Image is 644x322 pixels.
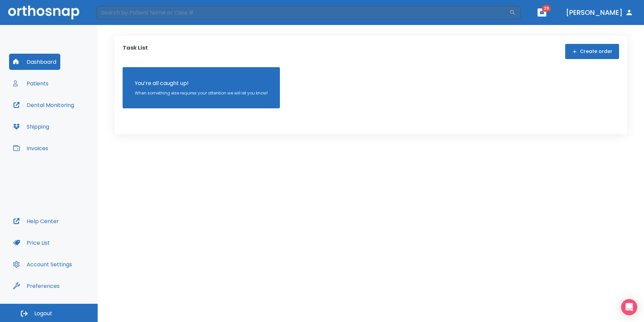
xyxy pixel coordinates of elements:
[563,6,636,19] button: [PERSON_NAME]
[9,54,60,70] button: Dashboard
[9,256,76,272] button: Account Settings
[9,97,78,113] button: Dental Monitoring
[542,5,551,12] span: 29
[9,118,53,135] button: Shipping
[565,44,619,59] button: Create order
[9,213,63,229] button: Help Center
[621,299,637,315] div: Open Intercom Messenger
[9,235,54,251] button: Price List
[9,140,52,156] button: Invoices
[96,6,509,19] input: Search by Patient Name or Case #
[123,44,148,59] p: Task List
[9,278,64,294] button: Preferences
[8,5,79,19] img: Orthosnap
[9,75,53,91] button: Patients
[34,310,52,317] span: Logout
[135,90,268,96] p: When something else requires your attention we will let you know!
[135,79,268,87] p: You’re all caught up!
